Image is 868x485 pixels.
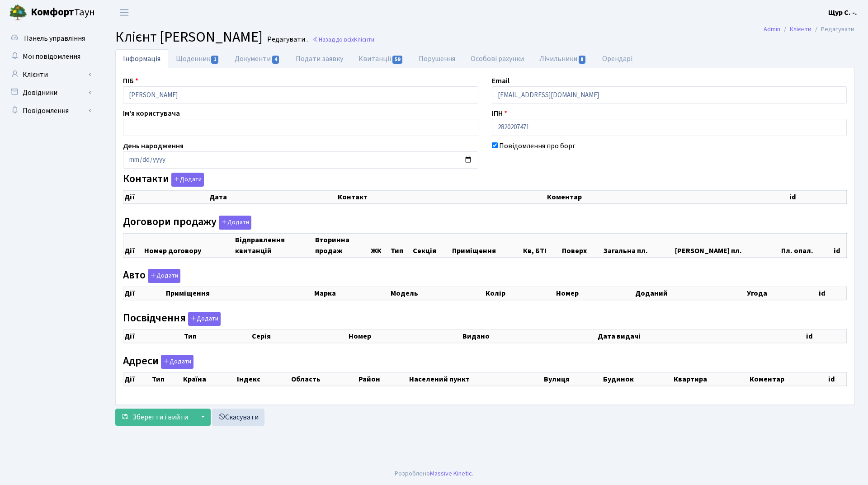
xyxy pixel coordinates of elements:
button: Договори продажу [219,216,251,230]
th: Секція [412,233,451,257]
label: Адреси [123,355,193,369]
a: Орендарі [594,49,640,68]
button: Переключити навігацію [113,5,136,20]
th: Дії [123,233,143,257]
span: 8 [579,56,586,64]
a: Повідомлення [5,102,95,120]
img: logo.png [9,4,27,22]
a: Клієнти [790,24,811,34]
th: Контакт [337,191,546,204]
a: Admin [764,24,780,34]
a: Щур С. -. [828,7,857,18]
a: Додати [169,171,204,187]
b: Комфорт [31,5,74,19]
th: Дії [123,191,208,204]
th: Кв, БТІ [522,233,561,257]
th: Дії [123,372,151,386]
label: Email [492,75,509,86]
th: id [818,287,846,300]
th: Приміщення [451,233,522,257]
th: Квартира [673,372,749,386]
th: Номер [348,330,462,343]
a: Довідники [5,84,95,102]
a: Мої повідомлення [5,47,95,66]
th: Видано [462,330,597,343]
a: Особові рахунки [463,49,532,68]
th: ЖК [370,233,389,257]
th: Коментар [546,191,788,204]
a: Щоденник [168,49,227,68]
th: Вторинна продаж [314,233,370,257]
th: Серія [251,330,348,343]
th: Доданий [634,287,746,300]
a: Порушення [411,49,463,68]
label: Повідомлення про борг [499,141,576,151]
th: id [827,372,846,386]
th: Область [290,372,358,386]
th: id [833,233,846,257]
label: ІПН [492,108,507,119]
th: Дата видачі [597,330,806,343]
a: Інформація [115,49,168,68]
th: Коментар [749,372,828,386]
label: ПІБ [123,75,138,86]
a: Massive Kinetic [430,469,472,478]
label: Ім'я користувача [123,108,180,119]
span: Мої повідомлення [23,52,80,61]
th: Відправлення квитанцій [234,233,314,257]
th: Марка [313,287,390,300]
th: Тип [183,330,250,343]
span: Клієнти [354,35,374,44]
th: Тип [151,372,182,386]
th: Дії [123,330,184,343]
span: 4 [272,56,279,64]
th: id [805,330,846,343]
label: Договори продажу [123,216,251,230]
th: Номер договору [143,233,234,257]
th: Дата [208,191,337,204]
th: Номер [555,287,634,300]
a: Назад до всіхКлієнти [312,35,374,44]
a: Подати заявку [288,49,351,68]
span: 1 [211,56,218,64]
th: Загальна пл. [603,233,674,257]
th: id [788,191,847,204]
th: Район [358,372,408,386]
a: Додати [217,214,251,230]
th: Пл. опал. [780,233,833,257]
span: Зберегти і вийти [132,412,188,422]
a: Додати [186,310,221,326]
li: Редагувати [811,24,854,34]
label: Посвідчення [123,312,221,326]
a: Додати [146,268,180,283]
nav: breadcrumb [750,20,868,39]
span: Панель управління [24,33,85,43]
label: Авто [123,269,180,283]
button: Посвідчення [188,312,221,326]
button: Контакти [171,173,204,187]
th: Тип [390,233,412,257]
span: Таун [31,5,95,20]
a: Панель управління [5,29,95,47]
div: Розроблено . [395,469,473,479]
a: Квитанції [351,49,411,68]
label: День народження [123,141,184,151]
button: Зберегти і вийти [115,409,194,426]
small: Редагувати . [265,35,308,44]
span: 59 [392,56,402,64]
th: Індекс [236,372,291,386]
th: Поверх [561,233,602,257]
a: Скасувати [212,409,264,426]
th: [PERSON_NAME] пл. [674,233,780,257]
a: Лічильники [532,49,594,68]
a: Документи [227,49,288,68]
button: Адреси [161,355,193,369]
th: Дії [123,287,165,300]
a: Клієнти [5,66,95,84]
label: Контакти [123,173,204,187]
th: Модель [390,287,485,300]
th: Вулиця [543,372,603,386]
th: Країна [182,372,236,386]
th: Колір [485,287,555,300]
span: Клієнт [PERSON_NAME] [115,27,263,47]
